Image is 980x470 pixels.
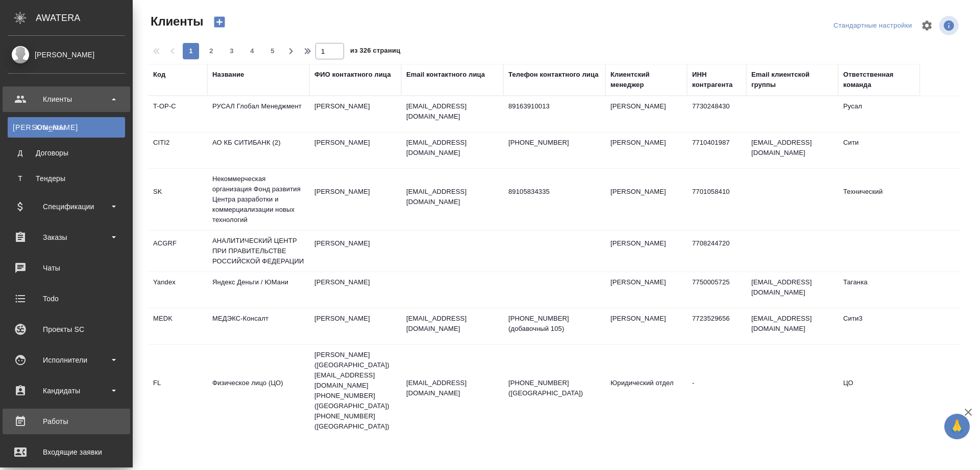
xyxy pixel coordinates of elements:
[915,13,939,38] span: Настроить таблицу
[746,272,838,308] td: [EMAIL_ADDRESS][DOMAIN_NAME]
[838,132,920,168] td: Сити
[508,314,600,334] p: [PHONE_NUMBER] (добавочный 105)
[264,43,281,59] button: 5
[406,138,498,158] p: [EMAIL_ADDRESS][DOMAIN_NAME]
[687,96,746,132] td: 7730248430
[314,70,391,80] div: ФИО контактного лица
[687,233,746,269] td: 7708244720
[944,414,970,439] button: 🙏
[148,182,207,217] td: SK
[8,230,125,245] div: Заказы
[8,49,125,60] div: [PERSON_NAME]
[406,314,498,334] p: [EMAIL_ADDRESS][DOMAIN_NAME]
[746,308,838,344] td: [EMAIL_ADDRESS][DOMAIN_NAME]
[309,233,401,269] td: [PERSON_NAME]
[309,272,401,308] td: [PERSON_NAME]
[8,414,125,429] div: Работы
[148,13,203,30] span: Клиенты
[8,444,125,460] div: Входящие заявки
[148,308,207,344] td: MEDK
[843,70,915,90] div: Ответственная команда
[224,43,240,59] button: 3
[605,182,687,217] td: [PERSON_NAME]
[605,373,687,409] td: Юридический отдел
[508,101,600,111] p: 89163910013
[207,308,309,344] td: МЕДЭКС-Консалт
[3,317,130,342] a: Проекты SC
[207,96,309,132] td: РУСАЛ Глобал Менеджмент
[508,70,599,80] div: Телефон контактного лица
[687,182,746,217] td: 7701058410
[838,182,920,217] td: Технический
[406,101,498,122] p: [EMAIL_ADDRESS][DOMAIN_NAME]
[3,409,130,434] a: Работы
[244,46,260,56] span: 4
[8,260,125,276] div: Чаты
[751,70,833,90] div: Email клиентской группы
[687,132,746,168] td: 7710401987
[203,43,219,59] button: 2
[8,168,125,189] a: ТТендеры
[838,272,920,308] td: Таганка
[8,199,125,214] div: Спецификации
[207,132,309,168] td: АО КБ СИТИБАНК (2)
[406,187,498,207] p: [EMAIL_ADDRESS][DOMAIN_NAME]
[605,233,687,269] td: [PERSON_NAME]
[309,308,401,344] td: [PERSON_NAME]
[212,70,244,80] div: Название
[207,13,232,31] button: Создать
[350,44,400,59] span: из 326 страниц
[309,96,401,132] td: [PERSON_NAME]
[605,272,687,308] td: [PERSON_NAME]
[8,92,125,107] div: Клиенты
[687,308,746,344] td: 7723529656
[3,286,130,311] a: Todo
[605,96,687,132] td: [PERSON_NAME]
[309,345,401,437] td: [PERSON_NAME] ([GEOGRAPHIC_DATA]) [EMAIL_ADDRESS][DOMAIN_NAME] [PHONE_NUMBER] ([GEOGRAPHIC_DATA])...
[207,373,309,409] td: Физическое лицо (ЦО)
[264,46,281,56] span: 5
[831,18,915,34] div: split button
[224,46,240,56] span: 3
[838,373,920,409] td: ЦО
[687,272,746,308] td: 7750005725
[605,308,687,344] td: [PERSON_NAME]
[13,122,120,132] div: Клиенты
[406,378,498,398] p: [EMAIL_ADDRESS][DOMAIN_NAME]
[8,352,125,368] div: Исполнители
[153,70,165,80] div: Код
[309,182,401,217] td: [PERSON_NAME]
[203,46,219,56] span: 2
[508,187,600,197] p: 89105834335
[309,132,401,168] td: [PERSON_NAME]
[508,378,600,398] p: [PHONE_NUMBER] ([GEOGRAPHIC_DATA])
[3,439,130,465] a: Входящие заявки
[406,70,485,80] div: Email контактного лица
[687,373,746,409] td: -
[948,416,966,437] span: 🙏
[207,231,309,272] td: АНАЛИТИЧЕСКИЙ ЦЕНТР ПРИ ПРАВИТЕЛЬСТВЕ РОССИЙСКОЙ ФЕДЕРАЦИИ
[148,233,207,269] td: ACGRF
[692,70,741,90] div: ИНН контрагента
[244,43,260,59] button: 4
[13,148,120,158] div: Договоры
[746,132,838,168] td: [EMAIL_ADDRESS][DOMAIN_NAME]
[508,138,600,148] p: [PHONE_NUMBER]
[148,96,207,132] td: T-OP-C
[8,322,125,337] div: Проекты SC
[148,132,207,168] td: CITI2
[8,383,125,398] div: Кандидаты
[148,373,207,409] td: FL
[3,255,130,281] a: Чаты
[148,272,207,308] td: Yandex
[36,8,133,28] div: AWATERA
[207,169,309,230] td: Некоммерческая организация Фонд развития Центра разработки и коммерциализации новых технологий
[838,96,920,132] td: Русал
[610,70,682,90] div: Клиентский менеджер
[13,173,120,184] div: Тендеры
[8,143,125,163] a: ДДоговоры
[605,132,687,168] td: [PERSON_NAME]
[838,308,920,344] td: Сити3
[8,291,125,306] div: Todo
[939,16,961,35] span: Посмотреть информацию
